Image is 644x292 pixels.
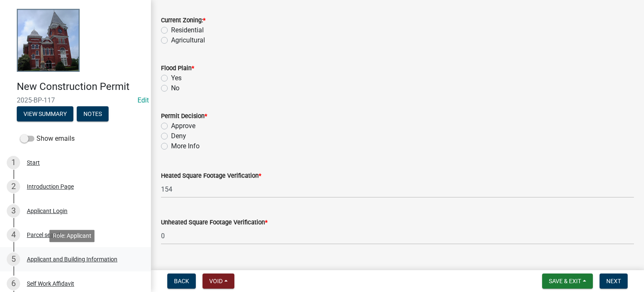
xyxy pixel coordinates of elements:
[203,274,234,289] button: Void
[138,96,149,104] wm-modal-confirm: Edit Application Number
[174,278,189,284] span: Back
[171,131,186,141] label: Deny
[7,277,20,290] div: 6
[171,73,182,83] label: Yes
[549,278,581,284] span: Save & Exit
[161,113,207,119] label: Permit Decision
[7,253,20,266] div: 5
[171,83,179,93] label: No
[17,9,80,72] img: Talbot County, Georgia
[49,230,95,242] div: Role: Applicant
[171,141,200,151] label: More Info
[17,81,144,93] h4: New Construction Permit
[161,18,205,24] label: Current Zoning:
[138,96,149,104] a: Edit
[20,134,75,144] label: Show emails
[27,184,74,189] div: Introduction Page
[161,220,267,226] label: Unheated Square Footage Verification
[161,173,261,179] label: Heated Square Footage Verification
[161,66,194,71] label: Flood Plain
[17,96,134,104] span: 2025-BP-117
[606,278,621,284] span: Next
[542,274,593,289] button: Save & Exit
[27,208,68,214] div: Applicant Login
[7,228,20,242] div: 4
[167,274,196,289] button: Back
[171,25,204,35] label: Residential
[27,281,74,287] div: Self Work Affidavit
[600,274,628,289] button: Next
[27,160,40,166] div: Start
[171,121,195,131] label: Approve
[171,35,205,45] label: Agricultural
[209,278,223,284] span: Void
[7,180,20,193] div: 2
[27,232,62,238] div: Parcel search
[17,106,73,121] button: View Summary
[7,204,20,218] div: 3
[7,156,20,169] div: 1
[27,256,117,262] div: Applicant and Building Information
[77,111,109,118] wm-modal-confirm: Notes
[77,106,109,121] button: Notes
[17,111,73,118] wm-modal-confirm: Summary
